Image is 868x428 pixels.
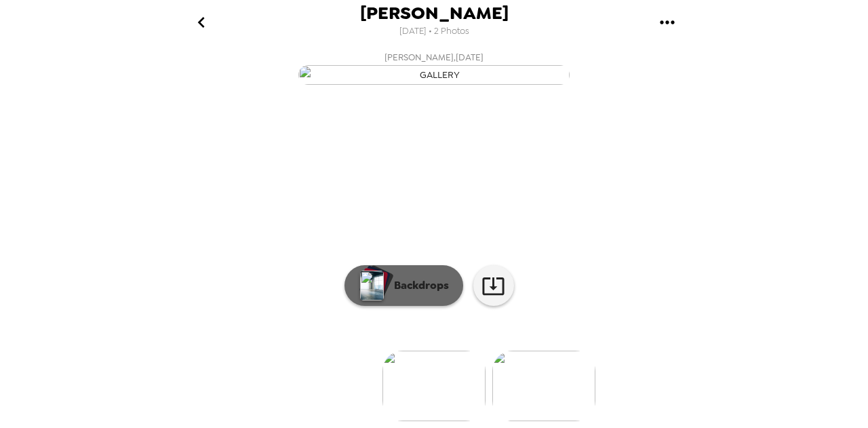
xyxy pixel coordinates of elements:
span: [PERSON_NAME] , [DATE] [384,50,484,65]
img: gallery [492,351,595,421]
img: gallery [382,351,486,421]
span: [PERSON_NAME] [360,4,509,22]
button: Backdrops [344,265,463,306]
img: gallery [298,65,570,85]
button: [PERSON_NAME],[DATE] [163,45,705,89]
p: Backdrops [387,277,449,294]
span: [DATE] • 2 Photos [399,22,469,41]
